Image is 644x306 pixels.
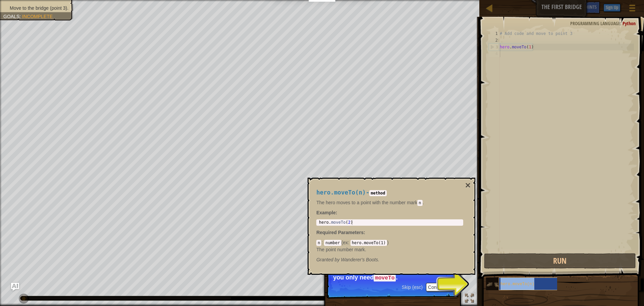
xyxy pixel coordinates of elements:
div: ( ) [316,239,463,253]
span: Required Parameters [316,230,364,235]
code: hero.moveTo(1) [351,240,387,246]
span: : [364,230,365,235]
code: n [417,200,422,206]
code: number [324,240,341,246]
span: ex [343,240,348,245]
span: : [321,240,324,245]
p: The point number mark. [316,246,463,253]
span: Granted by [316,257,341,262]
button: × [465,181,471,190]
code: n [316,240,321,246]
span: hero.moveTo(n) [316,189,366,196]
h4: - [316,189,463,196]
span: : [348,240,351,245]
strong: : [316,210,337,215]
em: Wanderer's Boots. [316,257,379,262]
code: method [369,190,386,196]
span: Example [316,210,336,215]
p: The hero moves to a point with the number mark . [316,199,463,206]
